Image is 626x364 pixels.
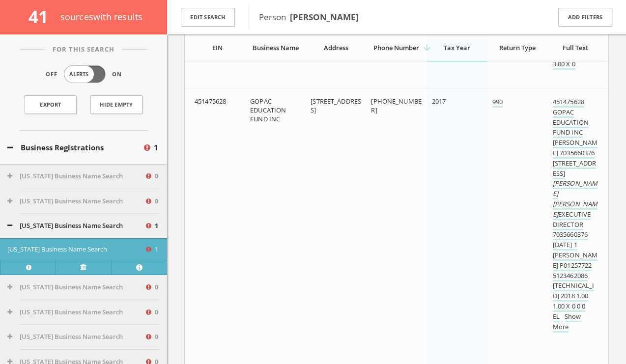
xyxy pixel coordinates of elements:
em: [PERSON_NAME] [553,199,598,219]
span: 0 [155,282,158,292]
button: [US_STATE] Business Name Search [7,308,144,317]
span: [STREET_ADDRESS] [311,97,361,114]
span: Address [324,43,348,52]
span: EIN [212,43,223,52]
i: arrow_downward [422,43,432,53]
span: Return Type [499,43,536,52]
button: [US_STATE] Business Name Search [7,196,144,206]
span: 1 [155,221,158,231]
span: For This Search [45,45,122,55]
span: 41 [28,5,57,28]
a: Verify at source [56,260,111,275]
span: Phone Number [373,43,419,52]
span: 2017 [432,97,446,106]
a: Export [25,95,77,114]
span: Off [46,70,57,79]
button: Add Filters [558,8,612,27]
a: 451475628 GOPAC EDUCATION FUND INC [PERSON_NAME] 7035660376 [STREET_ADDRESS][PERSON_NAME] [PERSON... [553,97,598,322]
span: 0 [155,332,158,342]
span: 0 [155,308,158,317]
span: source s with results [60,11,143,23]
span: Tax Year [444,43,470,52]
span: 451475628 [195,97,226,106]
button: [US_STATE] Business Name Search [7,221,144,231]
button: [US_STATE] Business Name Search [7,282,144,292]
button: Edit Search [181,8,235,27]
span: Person [259,11,359,23]
button: [US_STATE] Business Name Search [7,245,144,254]
span: [PHONE_NUMBER] [371,97,422,114]
button: Hide Empty [90,95,142,114]
b: [PERSON_NAME] [290,11,359,23]
em: [PERSON_NAME] [553,179,598,198]
span: GOPAC EDUCATION FUND INC [250,97,286,123]
span: 1 [154,142,158,153]
span: 0 [155,171,158,181]
span: On [112,70,122,79]
span: 0 [155,196,158,206]
button: Business Registrations [7,142,142,153]
span: Full Text [563,43,588,52]
span: Business Name [253,43,299,52]
button: [US_STATE] Business Name Search [7,171,144,181]
a: 990 [492,97,503,108]
button: [US_STATE] Business Name Search [7,332,144,342]
span: 1 [155,245,158,254]
a: Show More [553,312,581,333]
